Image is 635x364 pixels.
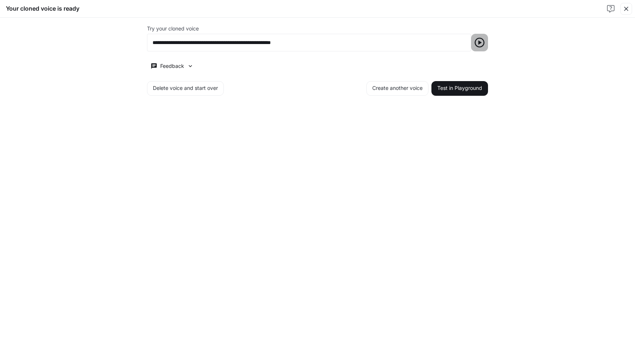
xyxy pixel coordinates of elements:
p: Try your cloned voice [147,26,199,31]
a: Contact support [604,2,617,15]
h5: Your cloned voice is ready [6,4,79,12]
button: Test in Playground [431,81,488,96]
button: Feedback [147,60,197,72]
button: Create another voice [366,81,428,96]
button: Delete voice and start over [147,81,224,96]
